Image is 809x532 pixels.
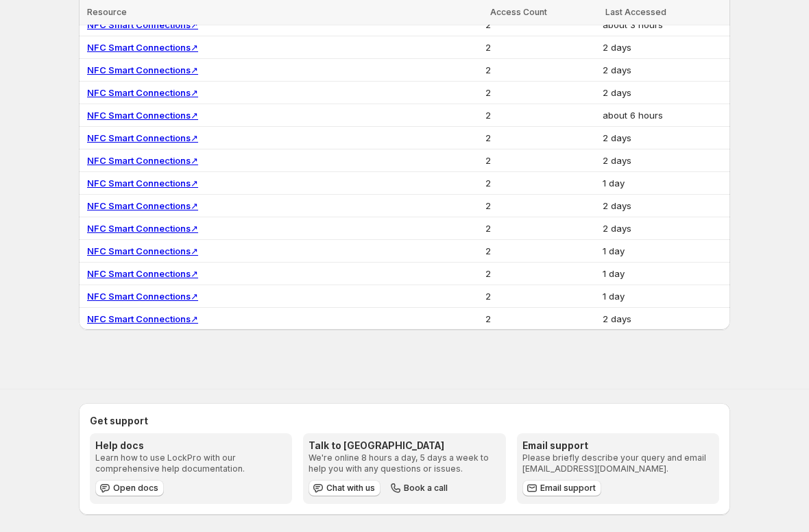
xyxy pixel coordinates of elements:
td: 2 [481,82,599,104]
a: Open docs [95,480,164,496]
td: 1 day [599,285,730,308]
a: NFC Smart Connections↗ [87,245,198,256]
td: about 6 hours [599,104,730,127]
a: NFC Smart Connections↗ [87,178,198,189]
a: NFC Smart Connections↗ [87,313,198,324]
td: 2 days [599,82,730,104]
td: 2 days [599,59,730,82]
a: NFC Smart Connections↗ [87,155,198,166]
span: Book a call [404,483,448,494]
h3: Email support [522,439,714,452]
td: 2 [481,308,599,330]
td: 2 days [599,217,730,240]
td: 2 [481,240,599,263]
span: Chat with us [326,483,375,494]
td: 2 [481,285,599,308]
td: 2 [481,14,599,36]
td: 2 days [599,195,730,217]
button: Book a call [386,480,453,496]
td: about 3 hours [599,14,730,36]
p: We're online 8 hours a day, 5 days a week to help you with any questions or issues. [309,452,500,474]
h2: Get support [90,414,719,428]
a: NFC Smart Connections↗ [87,291,198,302]
p: Please briefly describe your query and email [EMAIL_ADDRESS][DOMAIN_NAME]. [522,452,714,474]
span: Resource [87,7,127,17]
p: Learn how to use LockPro with our comprehensive help documentation. [95,452,287,474]
button: Chat with us [309,480,381,496]
td: 1 day [599,240,730,263]
td: 2 [481,104,599,127]
span: Email support [540,483,596,494]
a: NFC Smart Connections↗ [87,132,198,143]
td: 2 [481,36,599,59]
td: 2 [481,263,599,285]
a: NFC Smart Connections↗ [87,268,198,279]
td: 2 [481,59,599,82]
a: Email support [522,480,601,496]
a: NFC Smart Connections↗ [87,200,198,211]
a: NFC Smart Connections↗ [87,223,198,234]
td: 2 days [599,127,730,149]
td: 2 days [599,308,730,330]
td: 2 days [599,149,730,172]
td: 2 [481,127,599,149]
a: NFC Smart Connections↗ [87,87,198,98]
span: Open docs [113,483,158,494]
td: 1 day [599,172,730,195]
td: 2 days [599,36,730,59]
h3: Talk to [GEOGRAPHIC_DATA] [309,439,500,452]
td: 2 [481,149,599,172]
td: 2 [481,195,599,217]
span: Last Accessed [605,7,666,17]
td: 2 [481,172,599,195]
a: NFC Smart Connections↗ [87,42,198,53]
span: Access Count [490,7,547,17]
td: 1 day [599,263,730,285]
h3: Help docs [95,439,287,452]
a: NFC Smart Connections↗ [87,64,198,75]
a: NFC Smart Connections↗ [87,19,198,30]
td: 2 [481,217,599,240]
a: NFC Smart Connections↗ [87,110,198,121]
